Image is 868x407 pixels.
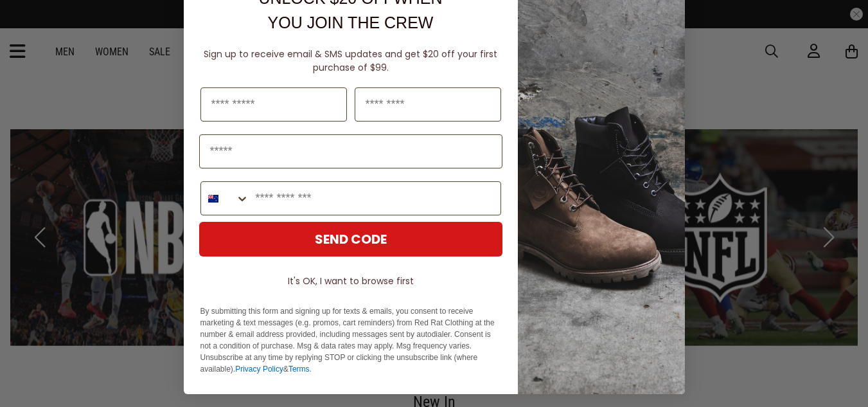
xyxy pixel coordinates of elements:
[199,269,502,293] button: It's OK, I want to browse first
[268,14,434,32] span: YOU JOIN THE CREW
[288,365,310,374] a: Terms
[200,305,501,375] p: By submitting this form and signing up for texts & emails, you consent to receive marketing & tex...
[201,182,249,215] button: Search Countries
[235,365,283,374] a: Privacy Policy
[199,222,502,257] button: SEND CODE
[200,87,347,122] input: First Name
[208,194,218,204] img: New Zealand
[204,48,497,74] span: Sign up to receive email & SMS updates and get $20 off your first purchase of $99.
[199,134,502,168] input: Email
